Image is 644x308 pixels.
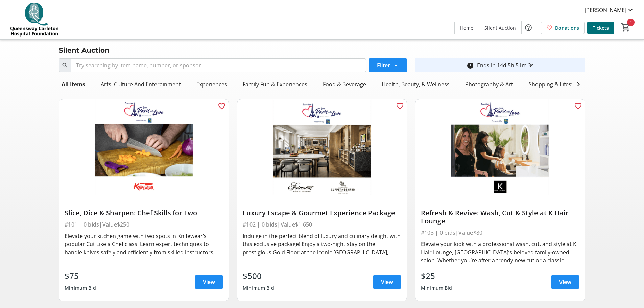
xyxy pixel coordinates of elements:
[4,3,64,37] img: QCH Foundation's Logo
[574,102,582,110] mat-icon: favorite_outline
[65,232,223,256] div: Elevate your kitchen game with two spots in Knifewear’s popular Cut Like a Chef class! Learn expe...
[421,228,579,237] div: #103 | 0 bids | Value $80
[377,61,390,69] span: Filter
[59,99,229,195] img: Slice, Dice & Sharpen: Chef Skills for Two
[243,209,401,217] div: Luxury Escape & Gourmet Experience Package
[65,209,223,217] div: Slice, Dice & Sharpen: Chef Skills for Two
[237,99,407,195] img: Luxury Escape & Gourmet Experience Package
[585,6,626,14] span: [PERSON_NAME]
[541,22,585,34] a: Donations
[415,99,585,195] img: Refresh & Revive: Wash, Cut & Style at K Hair Lounge
[65,270,96,282] div: $75
[320,77,369,91] div: Food & Beverage
[484,24,516,31] span: Silent Auction
[55,45,114,56] div: Silent Auction
[466,61,474,69] mat-icon: timer_outline
[243,220,401,229] div: #102 | 0 bids | Value $1,650
[65,282,96,294] div: Minimum Bid
[421,209,579,225] div: Refresh & Revive: Wash, Cut & Style at K Hair Lounge
[421,282,452,294] div: Minimum Bid
[195,275,223,289] a: View
[203,278,215,286] span: View
[71,58,366,72] input: Try searching by item name, number, or sponsor
[559,278,571,286] span: View
[218,102,226,110] mat-icon: favorite_outline
[243,270,274,282] div: $500
[243,232,401,256] div: Indulge in the perfect blend of luxury and culinary delight with this exclusive package! Enjoy a ...
[369,58,407,72] button: Filter
[526,77,583,91] div: Shopping & Lifestyle
[522,21,535,34] button: Help
[243,282,274,294] div: Minimum Bid
[593,24,609,31] span: Tickets
[421,240,579,264] div: Elevate your look with a professional wash, cut, and style at K Hair Lounge, [GEOGRAPHIC_DATA]’s ...
[381,278,393,286] span: View
[479,22,521,34] a: Silent Auction
[396,102,404,110] mat-icon: favorite_outline
[551,275,579,289] a: View
[455,22,479,34] a: Home
[98,77,184,91] div: Arts, Culture And Enterainment
[579,5,640,16] button: [PERSON_NAME]
[373,275,401,289] a: View
[379,77,452,91] div: Health, Beauty, & Wellness
[194,77,230,91] div: Experiences
[477,61,534,69] div: Ends in 14d 5h 51m 3s
[587,22,614,34] a: Tickets
[59,77,88,91] div: All Items
[240,77,310,91] div: Family Fun & Experiences
[555,24,579,31] span: Donations
[65,220,223,229] div: #101 | 0 bids | Value $250
[620,21,632,33] button: Cart
[462,77,516,91] div: Photography & Art
[421,270,452,282] div: $25
[460,24,473,31] span: Home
